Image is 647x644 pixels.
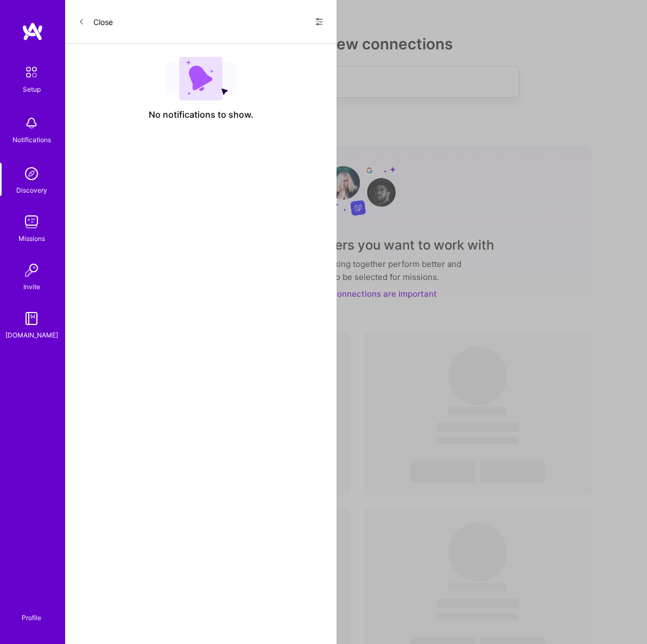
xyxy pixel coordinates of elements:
img: bell [21,112,42,134]
div: Invite [23,281,40,292]
img: Invite [21,259,42,281]
div: Profile [22,612,41,622]
div: Discovery [16,184,47,196]
img: guide book [21,308,42,329]
div: Missions [18,233,45,244]
div: [DOMAIN_NAME] [5,329,58,341]
span: No notifications to show. [149,109,253,120]
div: Setup [23,84,41,95]
img: setup [20,61,43,84]
a: Profile [18,601,45,622]
img: empty [165,57,237,100]
img: logo [22,22,43,41]
img: discovery [21,163,42,184]
img: teamwork [21,211,42,233]
button: Close [78,13,113,30]
div: Notifications [12,134,51,145]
